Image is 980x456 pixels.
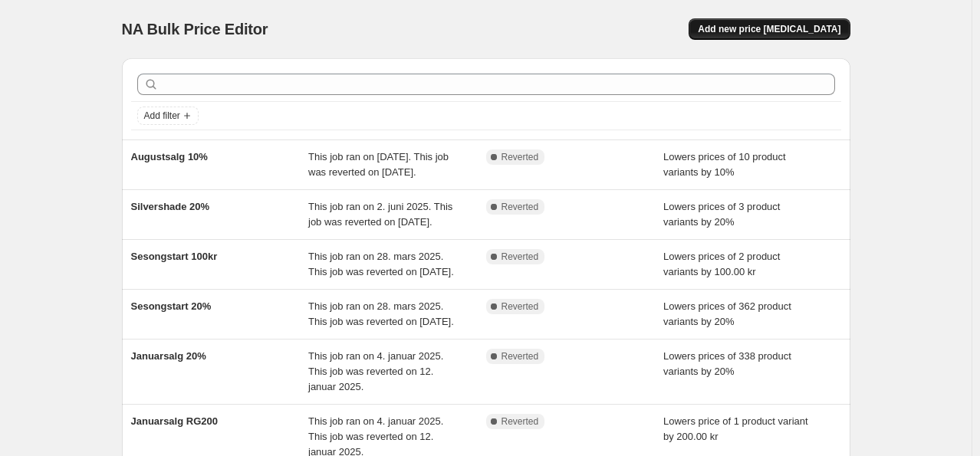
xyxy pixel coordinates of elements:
span: This job ran on [DATE]. This job was reverted on [DATE]. [308,151,449,178]
span: Lowers prices of 362 product variants by 20% [663,300,791,327]
span: Silvershade 20% [131,201,210,212]
span: Lowers prices of 3 product variants by 20% [663,201,780,228]
span: Januarsalg RG200 [131,415,218,427]
button: Add new price [MEDICAL_DATA] [689,18,850,40]
span: Add new price [MEDICAL_DATA] [698,23,840,35]
span: This job ran on 2. juni 2025. This job was reverted on [DATE]. [308,201,452,228]
span: Reverted [502,350,539,363]
span: This job ran on 28. mars 2025. This job was reverted on [DATE]. [308,300,454,327]
span: This job ran on 4. januar 2025. This job was reverted on 12. januar 2025. [308,350,443,392]
span: Lowers prices of 338 product variants by 20% [663,350,791,377]
span: This job ran on 28. mars 2025. This job was reverted on [DATE]. [308,251,454,277]
span: Januarsalg 20% [131,350,206,362]
span: Reverted [502,201,539,213]
span: Reverted [502,415,539,428]
span: Sesongstart 100kr [131,251,218,262]
button: Add filter [137,107,199,125]
span: Reverted [502,251,539,263]
span: Augustsalg 10% [131,151,208,162]
span: NA Bulk Price Editor [122,21,268,38]
span: Lowers prices of 10 product variants by 10% [663,151,786,178]
span: Reverted [502,300,539,313]
span: Add filter [144,110,180,122]
span: Lowers prices of 2 product variants by 100.00 kr [663,251,780,277]
span: Lowers price of 1 product variant by 200.00 kr [663,415,808,442]
span: Sesongstart 20% [131,300,212,312]
span: Reverted [502,151,539,163]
